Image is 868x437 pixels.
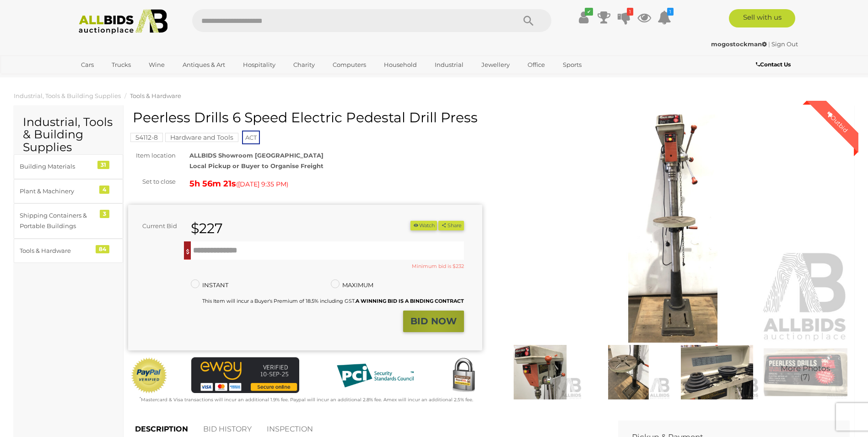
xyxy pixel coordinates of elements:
a: mogostockman [711,40,768,48]
i: 1 [627,8,633,16]
button: Search [506,9,551,32]
span: ACT [242,131,260,144]
img: Peerless Drills 6 Speed Electric Pedestal Drill Press [498,345,582,399]
a: Industrial [429,57,469,72]
h2: Industrial, Tools & Building Supplies [23,116,114,154]
a: Antiques & Art [177,57,231,72]
span: More Photos (7) [781,365,830,382]
mark: 54112-8 [130,133,163,142]
label: MAXIMUM [331,280,373,290]
div: Tools & Hardware [20,246,95,256]
div: Item location [121,150,183,161]
strong: mogostockman [711,40,767,48]
img: eWAY Payment Gateway [191,357,299,393]
a: Sports [557,57,588,72]
a: Office [522,57,551,72]
h1: Peerless Drills 6 Speed Electric Pedestal Drill Press [133,110,480,125]
img: Secured by Rapid SSL [445,357,482,394]
a: Charity [287,57,321,72]
img: Peerless Drills 6 Speed Electric Pedestal Drill Press [587,345,670,399]
img: PCI DSS compliant [329,357,421,394]
a: Sell with us [729,9,795,27]
strong: ALLBIDS Showroom [GEOGRAPHIC_DATA] [189,152,323,159]
a: Household [378,57,423,72]
div: Outbid [816,101,858,143]
a: Tools & Hardware 84 [14,239,123,263]
a: 54112-8 [130,134,163,141]
div: Current Bid [128,221,184,231]
a: Cars [75,57,100,72]
div: 31 [97,161,109,169]
img: Peerless Drills 6 Speed Electric Pedestal Drill Press [764,345,847,399]
a: 1 [658,9,671,26]
label: INSTANT [191,280,228,290]
div: 4 [99,186,109,194]
div: Plant & Machinery [20,186,95,197]
b: A WINNING BID IS A BINDING CONTRACT [356,298,464,304]
a: Contact Us [756,60,793,70]
a: Trucks [106,57,137,72]
a: Plant & Machinery 4 [14,179,123,203]
img: Peerless Drills 6 Speed Electric Pedestal Drill Press [675,345,759,399]
strong: 5h 56m 21s [189,179,236,189]
a: [GEOGRAPHIC_DATA] [75,72,152,87]
a: More Photos(7) [764,345,847,399]
a: Sign Out [771,40,798,48]
img: Peerless Drills 6 Speed Electric Pedestal Drill Press [496,115,850,343]
div: 3 [100,210,109,218]
img: Official PayPal Seal [130,357,168,394]
strong: Local Pickup or Buyer to Organise Freight [189,162,323,169]
img: Allbids.com.au [74,9,173,34]
strong: BID NOW [410,316,457,327]
a: ✔ [577,9,591,26]
div: Shipping Containers & Portable Buildings [20,210,95,232]
li: Watch this item [410,221,437,230]
a: Industrial, Tools & Building Supplies [14,92,121,99]
span: [DATE] 9:35 PM [238,180,286,188]
small: Minimum bid is $232 [412,262,464,271]
strong: $227 [191,220,223,237]
a: Building Materials 31 [14,154,123,179]
a: Shipping Containers & Portable Buildings 3 [14,203,123,239]
div: 84 [96,245,109,253]
a: Wine [143,57,171,72]
span: | [768,40,770,48]
i: ✔ [585,8,593,16]
a: 1 [617,9,631,26]
span: ( ) [236,180,288,188]
b: Contact Us [756,61,791,68]
a: Jewellery [475,57,516,72]
div: Building Materials [20,161,95,172]
div: Set to close [121,176,183,187]
a: Hardware and Tools [165,134,238,141]
button: BID NOW [403,311,464,332]
a: Computers [327,57,372,72]
small: Mastercard & Visa transactions will incur an additional 1.9% fee. Paypal will incur an additional... [140,397,473,403]
button: Watch [410,221,437,230]
button: Share [438,221,464,230]
a: Hospitality [237,57,281,72]
i: 1 [667,8,674,16]
a: Tools & Hardware [130,92,181,99]
small: This Item will incur a Buyer's Premium of 18.5% including GST. [202,298,464,304]
mark: Hardware and Tools [165,133,238,142]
